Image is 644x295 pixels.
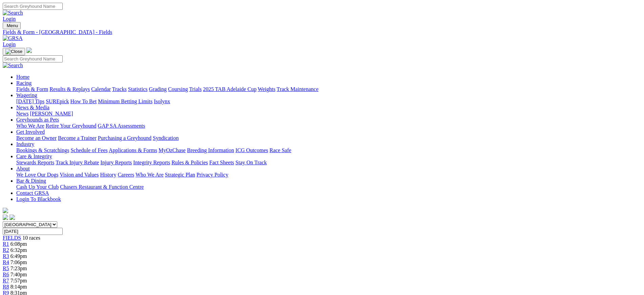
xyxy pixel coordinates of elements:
div: Greyhounds as Pets [16,123,641,129]
a: FIELDS [3,235,21,241]
img: Close [5,49,22,54]
a: Fields & Form [16,86,48,92]
a: Breeding Information [187,147,234,153]
a: Vision and Values [60,172,99,178]
a: [DATE] Tips [16,98,44,104]
div: News & Media [16,111,641,117]
img: Search [3,10,23,16]
a: Rules & Policies [171,160,208,165]
a: Racing [16,80,32,86]
span: Menu [7,23,18,28]
a: GAP SA Assessments [98,123,145,129]
div: Get Involved [16,135,641,141]
a: R7 [3,278,9,283]
a: Track Maintenance [277,86,318,92]
input: Search [3,3,63,10]
a: R6 [3,272,9,277]
a: Get Involved [16,129,45,135]
span: 6:32pm [11,247,27,253]
button: Toggle navigation [3,48,25,55]
div: Industry [16,147,641,153]
span: 7:23pm [11,265,27,271]
div: Fields & Form - [GEOGRAPHIC_DATA] - Fields [3,29,641,35]
a: Fact Sheets [209,160,234,165]
a: ICG Outcomes [235,147,268,153]
a: Become a Trainer [58,135,97,141]
a: Contact GRSA [16,190,49,196]
a: Calendar [91,86,111,92]
span: 6:49pm [11,253,27,259]
a: Who We Are [136,172,164,178]
span: 7:06pm [11,259,27,265]
img: logo-grsa-white.png [3,208,8,213]
a: Applications & Forms [109,147,157,153]
span: R1 [3,241,9,247]
a: Race Safe [269,147,291,153]
a: Home [16,74,29,80]
a: News & Media [16,105,49,110]
a: Integrity Reports [133,160,170,165]
a: R8 [3,284,9,290]
div: Racing [16,86,641,92]
a: Track Injury Rebate [56,160,99,165]
span: R4 [3,259,9,265]
a: R3 [3,253,9,259]
div: Wagering [16,98,641,105]
a: Login [3,41,16,47]
span: 8:14pm [11,284,27,290]
a: Coursing [168,86,188,92]
a: History [100,172,116,178]
a: Statistics [128,86,148,92]
a: R2 [3,247,9,253]
a: News [16,111,28,116]
a: Minimum Betting Limits [98,98,152,104]
a: Privacy Policy [196,172,228,178]
a: Retire Your Greyhound [46,123,97,129]
img: GRSA [3,35,23,41]
span: 6:08pm [11,241,27,247]
a: Tracks [112,86,127,92]
span: 7:40pm [11,272,27,277]
a: Purchasing a Greyhound [98,135,151,141]
a: Results & Replays [49,86,90,92]
a: Stewards Reports [16,160,54,165]
img: twitter.svg [9,215,15,220]
a: Login To Blackbook [16,196,61,202]
a: Careers [118,172,134,178]
a: Stay On Track [235,160,267,165]
a: MyOzChase [159,147,186,153]
a: Bar & Dining [16,178,46,184]
a: Weights [258,86,275,92]
a: Chasers Restaurant & Function Centre [60,184,144,190]
span: 10 races [22,235,40,241]
a: Care & Integrity [16,153,52,159]
a: Industry [16,141,34,147]
a: Who We Are [16,123,44,129]
a: Isolynx [154,98,170,104]
a: R5 [3,265,9,271]
a: Strategic Plan [165,172,195,178]
div: About [16,172,641,178]
a: Grading [149,86,167,92]
div: Bar & Dining [16,184,641,190]
a: How To Bet [70,98,97,104]
input: Select date [3,228,63,235]
a: Become an Owner [16,135,57,141]
span: 7:57pm [11,278,27,283]
a: Greyhounds as Pets [16,117,59,123]
a: [PERSON_NAME] [30,111,73,116]
a: Wagering [16,92,37,98]
img: facebook.svg [3,215,8,220]
img: logo-grsa-white.png [26,48,32,53]
a: Syndication [153,135,179,141]
input: Search [3,55,63,62]
a: Cash Up Your Club [16,184,59,190]
a: We Love Our Dogs [16,172,58,178]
